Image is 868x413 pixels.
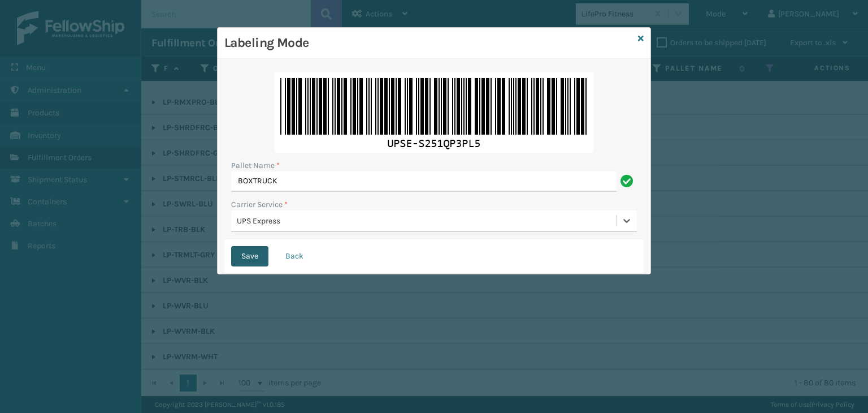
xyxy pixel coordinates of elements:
h3: Labeling Mode [224,35,633,51]
button: Back [275,246,314,266]
button: Save [231,246,268,266]
img: 9YcXGNAAAABklEQVQDAEBQPlv8to7iAAAAAElFTkSuQmCC [275,72,593,153]
div: UPS Express [237,215,617,227]
label: Pallet Name [231,160,280,171]
label: Carrier Service [231,199,288,210]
